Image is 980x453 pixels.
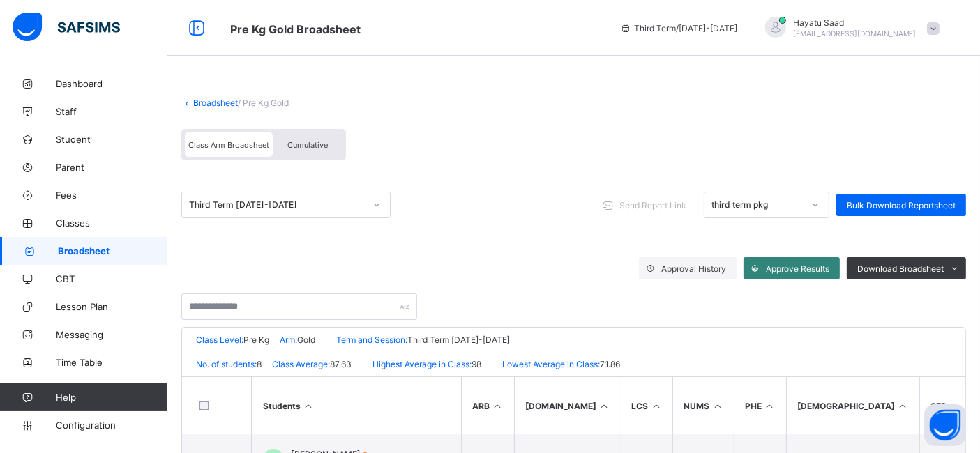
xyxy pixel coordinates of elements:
[56,329,167,340] span: Messaging
[13,13,120,42] img: safsims
[193,98,238,108] a: Broadsheet
[764,401,776,411] i: Sort in Ascending Order
[336,335,407,345] span: Term and Session:
[734,377,786,434] th: PHE
[924,404,966,446] button: Open asap
[492,401,504,411] i: Sort in Ascending Order
[252,377,461,434] th: Students
[472,359,481,369] span: 98
[188,140,269,150] span: Class Arm Broadsheet
[711,401,723,411] i: Sort in Ascending Order
[672,377,734,434] th: NUMS
[56,162,167,173] span: Parent
[651,401,663,411] i: Sort in Ascending Order
[56,301,167,312] span: Lesson Plan
[514,377,621,434] th: [DOMAIN_NAME]
[196,359,257,369] span: No. of students:
[598,401,610,411] i: Sort in Ascending Order
[56,273,167,284] span: CBT
[786,377,919,434] th: [DEMOGRAPHIC_DATA]
[661,263,726,274] span: Approval History
[847,200,956,210] span: Bulk Download Reportsheet
[793,17,917,28] span: Hayatu Saad
[56,190,167,201] span: Fees
[766,263,829,274] span: Approve Results
[919,377,972,434] th: SED
[56,420,167,431] span: Configuration
[56,78,167,89] span: Dashboard
[407,335,510,345] span: Third Term [DATE]-[DATE]
[196,335,243,345] span: Class Level:
[372,359,472,369] span: Highest Average in Class:
[793,29,917,38] span: [EMAIL_ADDRESS][DOMAIN_NAME]
[857,263,944,274] span: Download Broadsheet
[621,377,673,434] th: LCS
[272,359,330,369] span: Class Average:
[243,335,269,345] span: Pre Kg
[461,377,514,434] th: ARB
[257,359,262,369] span: 8
[58,245,167,256] span: Broadsheet
[297,335,315,345] span: Gold
[189,200,365,210] div: Third Term [DATE]-[DATE]
[56,134,167,145] span: Student
[238,98,289,108] span: / Pre Kg Gold
[56,357,167,368] span: Time Table
[620,23,737,33] span: session/term information
[711,200,804,210] div: third term pkg
[56,106,167,117] span: Staff
[751,17,947,40] div: Hayatu Saad
[330,359,352,369] span: 87.63
[619,200,686,210] span: Send Report Link
[303,401,315,411] i: Sort Ascending
[600,359,620,369] span: 71.86
[56,392,167,403] span: Help
[56,217,167,229] span: Classes
[230,22,361,36] span: Class Arm Broadsheet
[502,359,600,369] span: Lowest Average in Class:
[949,401,961,411] i: Sort in Ascending Order
[897,401,909,411] i: Sort in Ascending Order
[287,140,328,150] span: Cumulative
[280,335,297,345] span: Arm:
